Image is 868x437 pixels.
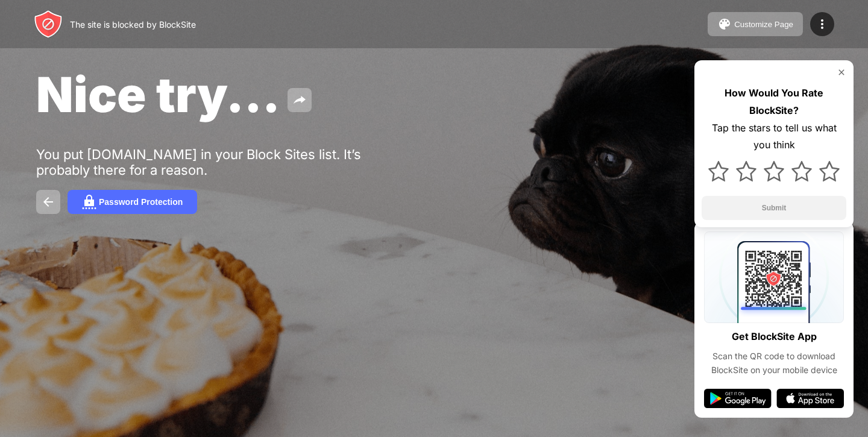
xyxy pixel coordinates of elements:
[734,20,793,29] div: Customize Page
[41,195,55,209] img: back.svg
[776,389,844,408] img: app-store.svg
[732,328,817,345] div: Get BlockSite App
[702,84,846,119] div: How Would You Rate BlockSite?
[82,195,96,209] img: password.svg
[702,196,846,220] button: Submit
[704,389,772,408] img: google-play.svg
[292,93,307,107] img: share.svg
[70,19,196,30] div: The site is blocked by BlockSite
[704,350,844,377] div: Scan the QR code to download BlockSite on your mobile device
[702,119,846,154] div: Tap the stars to tell us what you think
[819,161,840,181] img: star.svg
[815,17,829,31] img: menu-icon.svg
[837,68,846,77] img: rate-us-close.svg
[36,146,409,178] div: You put [DOMAIN_NAME] in your Block Sites list. It’s probably there for a reason.
[34,10,63,39] img: header-logo.svg
[736,161,756,181] img: star.svg
[717,17,732,31] img: pallet.svg
[99,197,183,207] div: Password Protection
[708,12,803,36] button: Customize Page
[68,190,197,214] button: Password Protection
[764,161,784,181] img: star.svg
[791,161,812,181] img: star.svg
[36,65,280,124] span: Nice try...
[708,161,729,181] img: star.svg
